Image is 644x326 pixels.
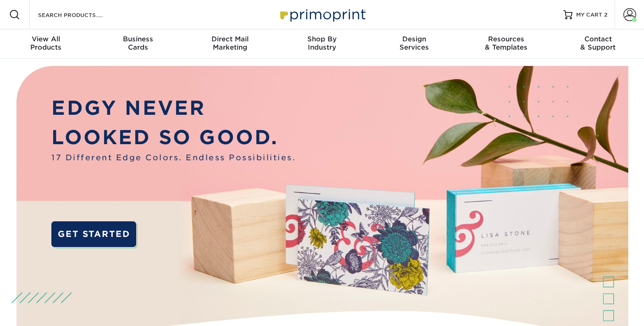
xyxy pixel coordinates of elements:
a: Direct MailMarketing [184,29,276,59]
div: Services [368,35,460,51]
span: 2 [604,11,607,18]
span: Design [368,35,460,43]
p: LOOKED SO GOOD. [51,123,296,152]
div: Industry [276,35,368,51]
span: Direct Mail [184,35,276,43]
a: DesignServices [368,29,460,59]
div: & Templates [460,35,552,51]
span: Resources [460,35,552,43]
p: EDGY NEVER [51,94,296,123]
div: Marketing [184,35,276,51]
div: & Support [552,35,644,51]
a: GET STARTED [51,221,136,247]
input: SEARCH PRODUCTS..... [37,9,127,20]
span: Business [92,35,184,43]
a: Shop ByIndustry [276,29,368,59]
div: Cards [92,35,184,51]
span: 17 Different Edge Colors. Endless Possibilities. [51,152,296,163]
span: Contact [552,35,644,43]
a: Resources& Templates [460,29,552,59]
span: MY CART [576,11,602,19]
a: BusinessCards [92,29,184,59]
span: Shop By [276,35,368,43]
a: Contact& Support [552,29,644,59]
img: Primoprint [276,5,368,24]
